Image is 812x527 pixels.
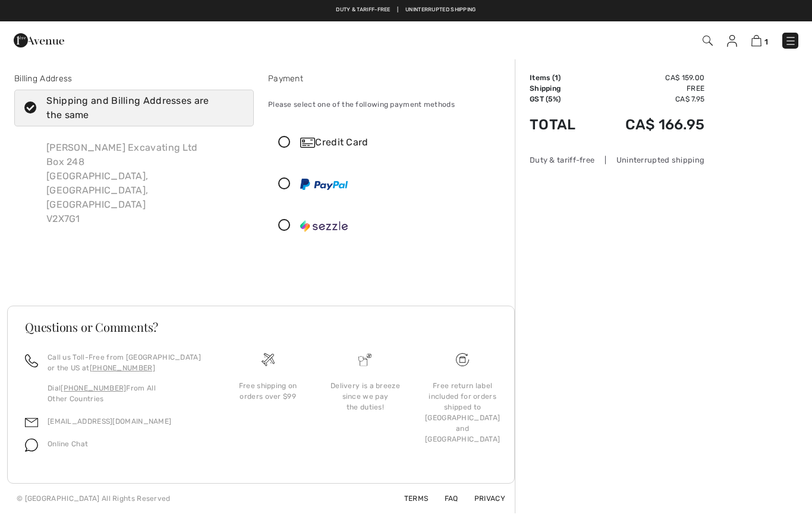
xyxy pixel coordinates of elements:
[300,179,348,190] img: PayPal
[530,154,704,166] div: Duty & tariff-free | Uninterrupted shipping
[594,83,704,94] td: Free
[300,138,315,148] img: Credit Card
[300,135,499,150] div: Credit Card
[25,439,38,452] img: chat
[785,35,797,47] img: Menu
[727,35,737,47] img: My Info
[460,494,505,503] a: Privacy
[90,364,155,372] a: [PHONE_NUMBER]
[751,35,761,46] img: Shopping Bag
[61,384,126,392] a: [PHONE_NUMBER]
[14,34,64,45] a: 1ère Avenue
[25,354,38,367] img: call
[594,72,704,83] td: CA$ 159.00
[48,383,205,404] p: Dial From All Other Countries
[17,493,171,504] div: © [GEOGRAPHIC_DATA] All Rights Reserved
[456,353,469,366] img: Free shipping on orders over $99
[594,104,704,145] td: CA$ 166.95
[229,380,307,402] div: Free shipping on orders over $99
[555,74,558,82] span: 1
[530,72,594,83] td: Items ( )
[764,37,768,46] span: 1
[25,416,38,429] img: email
[48,440,88,448] span: Online Chat
[530,104,594,145] td: Total
[751,33,768,47] a: 1
[530,94,594,104] td: GST (5%)
[268,72,508,85] div: Payment
[594,94,704,104] td: CA$ 7.95
[262,353,275,366] img: Free shipping on orders over $99
[326,380,405,412] div: Delivery is a breeze since we pay the duties!
[25,321,497,333] h3: Questions or Comments?
[390,494,429,503] a: Terms
[300,220,348,232] img: Sezzle
[268,90,508,119] div: Please select one of the following payment methods
[14,72,254,85] div: Billing Address
[703,36,713,46] img: Search
[37,131,254,236] div: [PERSON_NAME] Excavating Ltd Box 248 [GEOGRAPHIC_DATA], [GEOGRAPHIC_DATA], [GEOGRAPHIC_DATA] V2X7G1
[358,353,372,366] img: Delivery is a breeze since we pay the duties!
[423,380,502,445] div: Free return label included for orders shipped to [GEOGRAPHIC_DATA] and [GEOGRAPHIC_DATA]
[48,417,171,426] a: [EMAIL_ADDRESS][DOMAIN_NAME]
[48,352,205,373] p: Call us Toll-Free from [GEOGRAPHIC_DATA] or the US at
[430,494,458,503] a: FAQ
[14,28,64,52] img: 1ère Avenue
[46,94,236,122] div: Shipping and Billing Addresses are the same
[530,83,594,94] td: Shipping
